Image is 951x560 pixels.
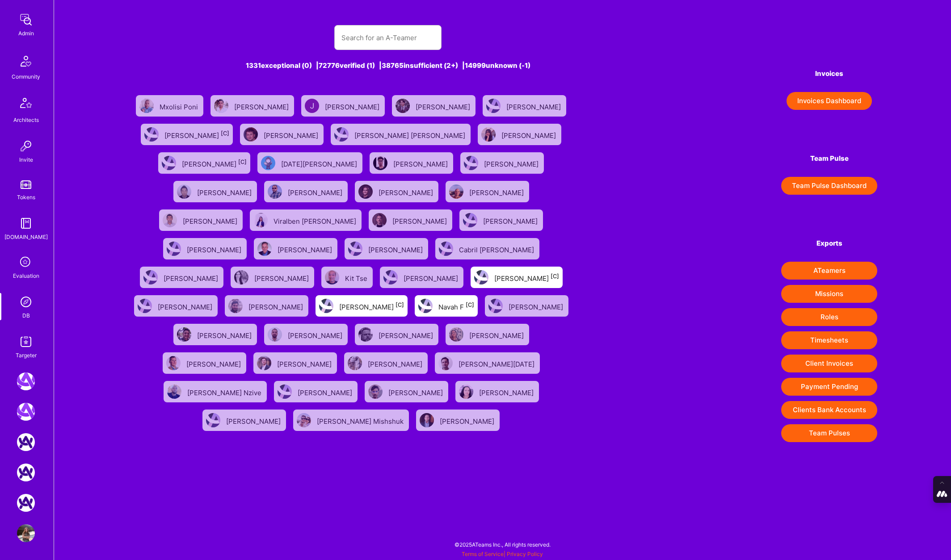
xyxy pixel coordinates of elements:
div: 1331 exceptional (0) | 72776 verified (1) | 38765 insufficient (2+) | 14999 unknown (-1) [128,61,649,70]
img: User Avatar [162,156,176,170]
img: User Avatar [177,184,191,199]
img: admin teamwork [17,11,35,29]
img: User Avatar [368,384,383,399]
a: User Avatar[PERSON_NAME] [170,177,261,206]
a: User Avatar[PERSON_NAME] [298,92,388,120]
a: User Avatar[PERSON_NAME][C] [312,292,411,320]
div: Architects [13,115,39,125]
img: User Avatar [214,99,228,113]
a: User Avatar[PERSON_NAME] [PERSON_NAME] [327,120,474,149]
div: [PERSON_NAME] [264,129,320,140]
img: User Avatar [449,327,463,342]
div: [PERSON_NAME] [388,386,445,397]
a: User Avatar[PERSON_NAME] [351,320,442,349]
a: User Avatar[PERSON_NAME] [227,263,318,292]
button: Team Pulse Dashboard [781,177,877,195]
button: Clients Bank Accounts [781,401,877,419]
img: User Avatar [261,156,275,170]
div: [PERSON_NAME] [368,357,424,369]
img: User Avatar [268,327,282,342]
img: User Avatar [373,156,387,170]
a: User Avatar[PERSON_NAME] [366,149,457,177]
div: [PERSON_NAME] [164,129,229,140]
h4: Exports [781,239,877,247]
div: [PERSON_NAME] [187,243,243,255]
a: User Avatar[PERSON_NAME] [442,320,533,349]
div: Mxolisi Poni [160,100,200,112]
button: Team Pulses [781,424,877,442]
a: A.Team: AI Solutions [15,433,37,451]
div: Tokens [17,192,35,202]
div: [PERSON_NAME] [186,357,243,369]
img: User Avatar [486,99,501,113]
div: [PERSON_NAME] [509,300,565,312]
a: User Avatar[PERSON_NAME] [481,292,572,320]
a: User Avatar[PERSON_NAME] [474,120,565,149]
img: User Avatar [138,299,152,313]
a: User Avatar [15,524,37,542]
a: User AvatarNavah F[C] [411,292,481,320]
img: A.Team: AI Solutions [17,433,35,451]
button: Timesheets [781,331,877,349]
a: User Avatar[PERSON_NAME][C] [155,149,254,177]
img: User Avatar [139,99,154,113]
img: User Avatar [420,413,434,427]
span: | [462,551,543,557]
a: User Avatar[PERSON_NAME][C] [467,263,566,292]
a: Privacy Policy [507,551,543,557]
div: [PERSON_NAME] [325,100,381,112]
img: User Avatar [228,299,243,313]
img: A.Team: Google Calendar Integration Testing [17,494,35,512]
div: [PERSON_NAME] [479,386,535,397]
div: [PERSON_NAME] [416,100,472,112]
img: User Avatar [463,213,477,227]
a: User AvatarViralben [PERSON_NAME] [246,206,365,234]
div: [PERSON_NAME] [PERSON_NAME] [354,129,467,140]
button: Roles [781,308,877,326]
h4: Invoices [781,70,877,78]
img: User Avatar [396,99,410,113]
div: [PERSON_NAME] [277,357,333,369]
img: User Avatar [244,127,258,142]
a: Invoices Dashboard [781,92,877,110]
img: User Avatar [372,213,387,227]
sup: [C] [466,301,474,308]
img: User Avatar [474,270,488,284]
div: [PERSON_NAME] [483,214,539,226]
sup: [C] [238,159,247,165]
img: User Avatar [177,327,191,342]
img: Invite [17,137,35,155]
img: User Avatar [166,356,181,370]
img: User Avatar [438,356,453,370]
img: User Avatar [143,270,158,284]
div: [PERSON_NAME] [393,157,450,169]
a: User Avatar[PERSON_NAME] [207,92,298,120]
div: Evaluation [13,271,39,280]
img: User Avatar [464,156,478,170]
button: Payment Pending [781,378,877,396]
a: User Avatar[PERSON_NAME] [250,234,341,263]
div: [PERSON_NAME] [288,186,344,197]
div: Cabril [PERSON_NAME] [459,243,536,255]
a: A.Team: Google Calendar Integration Testing [15,494,37,512]
img: User Avatar [325,270,339,284]
div: [PERSON_NAME] [440,414,496,426]
div: [PERSON_NAME] [339,300,404,312]
a: User Avatar[PERSON_NAME] [160,234,250,263]
img: User Avatar [481,127,496,142]
button: Invoices Dashboard [787,92,872,110]
div: [PERSON_NAME][DATE] [459,357,536,369]
img: User Avatar [278,384,292,399]
div: [PERSON_NAME] [158,300,214,312]
div: Invite [19,155,33,164]
div: [PERSON_NAME] [392,214,449,226]
div: [PERSON_NAME] [183,214,239,226]
a: User Avatar[DATE][PERSON_NAME] [254,149,366,177]
button: ATeamers [781,262,877,280]
button: Client Invoices [781,355,877,372]
img: User Avatar [17,524,35,542]
img: Architects [15,94,37,115]
a: User Avatar[PERSON_NAME] [361,377,452,406]
a: User Avatar[PERSON_NAME] [261,320,351,349]
img: guide book [17,214,35,232]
